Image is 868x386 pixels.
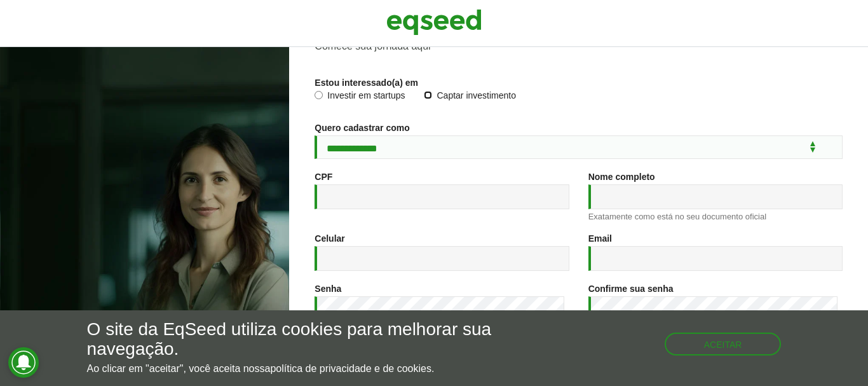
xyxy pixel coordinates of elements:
label: Investir em startups [315,91,405,104]
label: CPF [315,172,332,181]
label: Senha [315,284,341,293]
button: Aceitar [665,333,782,355]
label: Captar investimento [424,91,516,104]
h5: O site da EqSeed utiliza cookies para melhorar sua navegação. [87,320,504,359]
p: Ao clicar em "aceitar", você aceita nossa . [87,362,504,375]
label: Estou interessado(a) em [315,78,418,87]
label: Quero cadastrar como [315,123,409,132]
label: Confirme sua senha [588,284,674,293]
img: EqSeed Logo [386,6,482,38]
input: Investir em startups [315,91,323,99]
a: política de privacidade e de cookies [270,364,431,374]
label: Nome completo [588,172,655,181]
div: Exatamente como está no seu documento oficial [588,212,843,221]
label: Celular [315,234,344,243]
input: Captar investimento [424,91,432,99]
label: Email [588,234,612,243]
